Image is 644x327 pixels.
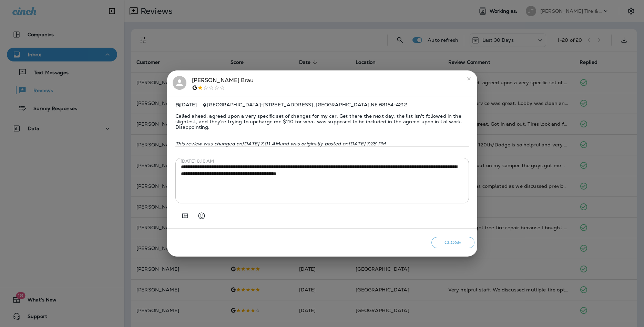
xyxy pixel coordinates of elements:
button: Close [431,237,474,248]
div: [PERSON_NAME] Brau [192,76,254,90]
button: Select an emoji [195,209,208,223]
p: This review was changed on [DATE] 7:01 AM [175,141,469,146]
button: close [463,73,474,84]
span: [GEOGRAPHIC_DATA] - [STREET_ADDRESS] , [GEOGRAPHIC_DATA] , NE 68154-4212 [207,102,407,108]
span: [DATE] [175,102,197,108]
button: Add in a premade template [178,209,192,223]
span: Called ahead, agreed upon a very specific set of changes for my car. Get there the next day, the ... [175,108,469,135]
span: and was originally posted on [DATE] 7:28 PM [280,141,386,147]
